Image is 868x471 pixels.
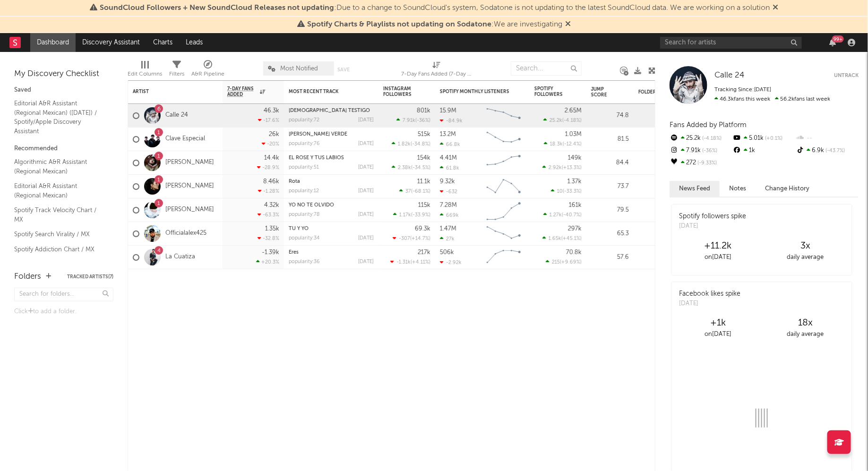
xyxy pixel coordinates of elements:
div: [DATE] [358,212,374,217]
span: 25.2k [550,118,562,123]
span: 37 [405,189,411,194]
div: 99 + [832,35,844,43]
svg: Chart title [482,175,525,198]
div: 14.4k [264,155,279,161]
div: Spotify Monthly Listeners [440,89,511,94]
div: 26k [269,131,279,137]
div: ( ) [546,259,582,265]
div: DIOS TESTIGO [289,108,374,113]
a: Rota [289,179,300,184]
span: +13.3 % [563,165,580,171]
svg: Chart title [482,222,525,246]
div: 65.3 [591,228,629,240]
div: -2.92k [440,259,462,265]
span: 18.3k [550,142,563,147]
div: Artist [133,89,204,94]
div: Edit Columns [128,69,162,80]
div: [DATE] [679,299,740,308]
div: Recommended [14,143,113,154]
div: -20 % [262,141,279,147]
span: 10 [557,189,563,194]
div: Facebook likes spike [679,289,740,299]
div: +20.3 % [256,259,279,265]
div: [DATE] [358,141,374,146]
div: 73.7 [591,181,629,192]
div: ( ) [543,212,582,218]
span: 7.91k [403,118,415,123]
div: 7.28M [440,202,457,208]
a: Leads [179,33,209,52]
div: 70.8k [566,249,582,256]
span: 1.82k [398,142,411,147]
div: 154k [417,155,430,161]
span: -34.5 % [413,165,429,171]
div: ( ) [390,259,430,265]
div: YO NO TE OLVIDO [289,203,374,208]
div: popularity: 51 [289,165,319,170]
input: Search for artists [660,37,802,49]
div: [DATE] [358,236,374,241]
div: -17.6 % [258,117,279,123]
div: 8.46k [263,179,279,185]
span: 1.17k [399,213,411,218]
div: 2.65M [565,108,582,114]
a: Spotify Search Virality / MX [14,229,104,240]
div: -1.28 % [258,188,279,194]
div: [DATE] [358,188,374,194]
span: 2.92k [549,165,562,171]
div: 84.4 [591,157,629,169]
div: 81.5 [591,134,629,145]
div: LUZ VERDE [289,132,374,137]
span: -40.7 % [563,213,580,218]
div: Folders [638,89,709,95]
input: Search for folders... [14,288,113,301]
span: -307 [399,236,410,241]
div: 115k [418,202,430,208]
span: -43.7 % [825,148,845,154]
div: ( ) [392,164,430,171]
span: -4.18 % [564,118,580,123]
div: 1k [732,145,795,157]
div: popularity: 72 [289,118,319,123]
button: Change History [756,181,819,197]
span: Dismiss [773,4,778,12]
div: popularity: 36 [289,259,320,265]
span: +45.1 % [563,236,580,241]
div: Instagram Followers [383,86,416,97]
div: -32.8 % [258,235,279,241]
span: 215 [552,260,560,265]
svg: Chart title [482,151,525,175]
div: 61.8k [440,165,459,171]
span: -12.4 % [564,142,580,147]
button: Save [337,67,350,72]
a: YO NO TE OLVIDO [289,203,334,208]
button: 99+ [829,39,836,46]
input: Search... [511,61,582,76]
div: 1.37k [567,179,582,185]
span: Dismiss [565,21,571,28]
div: Spotify Followers [534,86,567,97]
div: daily average [762,252,849,263]
div: Saved [14,85,113,96]
div: 515k [418,131,430,137]
span: 2.38k [398,165,411,171]
div: ( ) [551,188,582,194]
div: My Discovery Checklist [14,69,113,80]
span: 46.3k fans this week [714,96,770,102]
span: +4.11 % [412,260,429,265]
span: -36 % [701,148,717,154]
div: 46.3k [264,108,279,114]
div: 669k [440,212,459,218]
span: -9.33 % [696,161,717,166]
div: Click to add a folder. [14,306,113,317]
a: La Cuatiza [165,253,195,261]
div: EL ROSE Y TUS LABIOS [289,155,374,161]
div: A&R Pipeline [191,69,224,80]
span: Most Notified [280,66,318,72]
a: Charts [146,33,179,52]
div: 74.8 [591,110,629,121]
button: Tracked Artists(7) [67,274,113,279]
span: 1.27k [550,213,562,218]
div: 7-Day Fans Added (7-Day Fans Added) [401,57,472,84]
div: 297k [568,226,582,232]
